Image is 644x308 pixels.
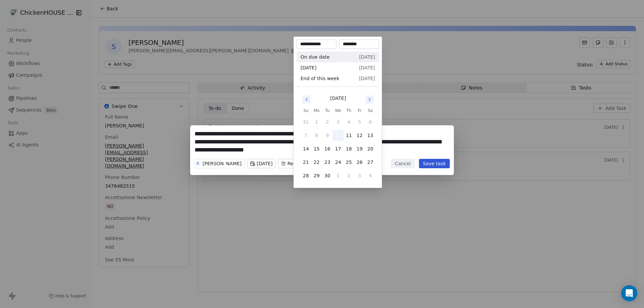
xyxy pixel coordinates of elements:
[311,117,322,127] button: 1
[333,170,343,181] button: 1
[365,107,376,114] th: Saturday
[365,143,376,154] button: 20
[311,157,322,168] button: 22
[311,130,322,141] button: 8
[333,117,343,127] button: 3
[301,54,330,60] span: On due date
[333,143,343,154] button: 17
[365,170,376,181] button: 4
[322,157,333,168] button: 23
[301,157,311,168] button: 21
[311,107,322,114] th: Monday
[343,157,354,168] button: 25
[322,107,333,114] th: Tuesday
[354,117,365,127] button: 5
[301,130,311,141] button: 7
[322,117,333,127] button: 2
[365,157,376,168] button: 27
[365,130,376,141] button: 13
[333,107,343,114] th: Wednesday
[322,170,333,181] button: 30
[333,157,343,168] button: 24
[301,107,311,114] th: Sunday
[354,157,365,168] button: 26
[365,95,374,104] button: Go to next month
[322,143,333,154] button: 16
[301,143,311,154] button: 14
[301,64,316,71] span: [DATE]
[311,170,322,181] button: 29
[311,143,322,154] button: 15
[301,170,311,181] button: 28
[343,117,354,127] button: 4
[354,170,365,181] button: 3
[359,75,375,82] span: [DATE]
[333,130,343,141] button: 10
[343,170,354,181] button: 2
[343,107,354,114] th: Thursday
[330,95,346,102] div: [DATE]
[343,143,354,154] button: 18
[354,107,365,114] th: Friday
[322,130,333,141] button: 9
[354,130,365,141] button: 12
[301,117,311,127] button: 31
[359,64,375,71] span: [DATE]
[365,117,376,127] button: 6
[354,143,365,154] button: 19
[359,54,375,60] span: [DATE]
[301,75,339,82] span: End of this week
[343,130,354,141] button: 11
[302,95,311,104] button: Go to previous month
